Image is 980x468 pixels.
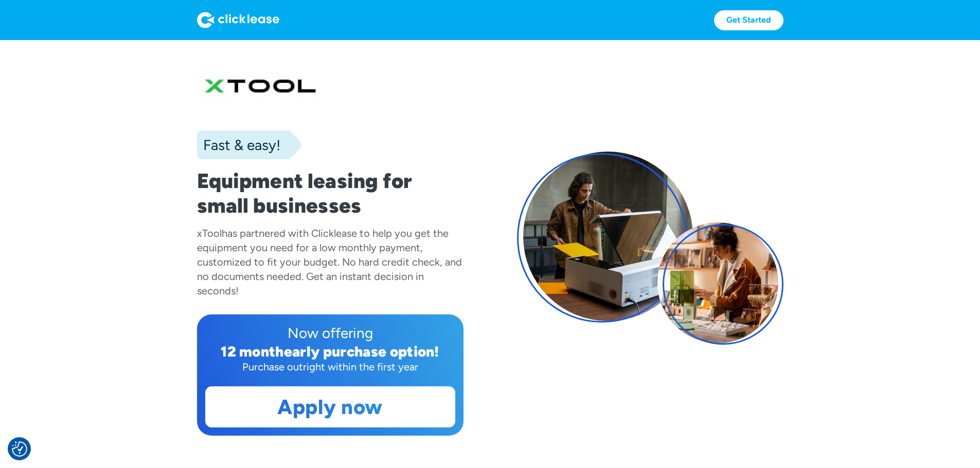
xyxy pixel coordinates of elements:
img: Revisit consent button [12,441,27,457]
div: has partnered with Clicklease to help you get the equipment you need for a low monthly payment, c... [197,227,462,297]
a: Apply now [206,387,455,427]
h1: Equipment leasing for small businesses [197,169,464,218]
div: early purchase option! [284,343,439,360]
img: Logo [197,12,279,28]
div: Purchase outright within the first year [205,360,455,374]
div: 12 month [221,343,284,360]
button: Consent Preferences [12,441,27,457]
div: Fast & easy! [197,135,280,155]
div: xTool [197,227,222,239]
div: Now offering [205,323,455,343]
a: Get Started [714,10,783,30]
